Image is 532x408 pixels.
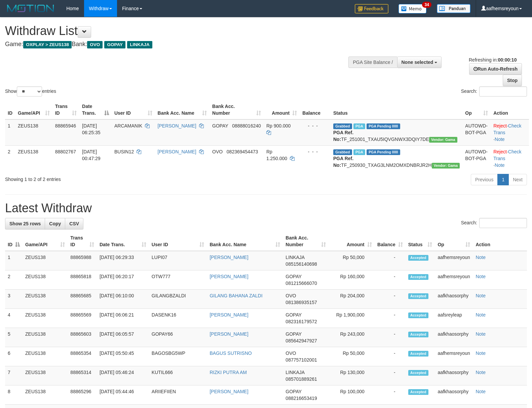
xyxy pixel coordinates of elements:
[5,3,56,13] img: MOTION_logo.png
[97,232,149,251] th: Date Trans.: activate to sort column ascending
[5,385,23,405] td: 8
[462,119,491,146] td: AUTOWD-BOT-PGA
[286,331,301,337] span: GOPAY
[302,122,328,129] div: - - -
[23,232,68,251] th: Game/API: activate to sort column ascending
[97,270,149,290] td: [DATE] 06:20:17
[479,86,527,97] input: Search:
[149,347,207,366] td: BAGOSBG5WP
[232,123,261,128] span: Copy 08888016240 to clipboard
[112,100,155,119] th: User ID: activate to sort column ascending
[408,293,428,299] span: Accepted
[398,4,427,13] img: Button%20Memo.svg
[5,218,45,229] a: Show 25 rows
[469,57,517,63] span: Refreshing in:
[149,251,207,270] td: LUPI07
[23,41,72,48] span: OXPLAY > ZEUS138
[476,312,486,318] a: Note
[15,100,52,119] th: Game/API: activate to sort column ascending
[55,149,76,154] span: 88802767
[408,332,428,337] span: Accepted
[491,119,529,146] td: · ·
[68,385,97,405] td: 88865296
[5,251,23,270] td: 1
[286,396,317,401] span: Copy 088216653419 to clipboard
[97,328,149,347] td: [DATE] 06:05:57
[104,41,125,48] span: GOPAY
[408,255,428,261] span: Accepted
[435,270,473,290] td: aafhemsreyoun
[375,290,406,309] td: -
[68,347,97,366] td: 88865354
[476,389,486,394] a: Note
[23,347,68,366] td: ZEUS138
[68,251,97,270] td: 88865988
[97,309,149,328] td: [DATE] 06:06:21
[408,370,428,376] span: Accepted
[435,251,473,270] td: aafhemsreyoun
[498,57,517,63] strong: 00:00:10
[17,86,42,97] select: Showentries
[286,319,317,324] span: Copy 082316179572 to clipboard
[5,201,527,215] h1: Latest Withdraw
[286,261,317,267] span: Copy 085156140698 to clipboard
[286,357,317,363] span: Copy 087757102001 to clipboard
[23,309,68,328] td: ZEUS138
[497,174,509,185] a: 1
[149,328,207,347] td: GOPAY66
[353,123,365,129] span: Marked by aafsreyleap
[65,218,83,229] a: CSV
[69,221,79,226] span: CSV
[149,366,207,385] td: KUTIL666
[212,123,228,128] span: GOPAY
[461,86,527,97] label: Search:
[432,163,460,169] span: Vendor URL: https://trx31.1velocity.biz
[435,290,473,309] td: aafkhaosorphy
[331,100,462,119] th: Status
[55,123,76,128] span: 88865946
[476,350,486,356] a: Note
[5,119,15,146] td: 1
[5,270,23,290] td: 2
[462,100,491,119] th: Op: activate to sort column ascending
[375,328,406,347] td: -
[476,274,486,279] a: Note
[9,221,41,226] span: Show 25 rows
[23,270,68,290] td: ZEUS138
[408,389,428,395] span: Accepted
[286,389,301,394] span: GOPAY
[158,149,196,154] a: [PERSON_NAME]
[5,328,23,347] td: 5
[408,312,428,318] span: Accepted
[15,145,52,171] td: ZEUS138
[422,2,431,8] span: 34
[5,145,15,171] td: 2
[286,376,317,382] span: Copy 085701889261 to clipboard
[437,4,470,13] img: panduan.png
[210,255,248,260] a: [PERSON_NAME]
[5,366,23,385] td: 7
[82,149,101,161] span: [DATE] 00:47:29
[300,100,331,119] th: Balance
[508,174,527,185] a: Next
[227,149,258,154] span: Copy 082369454473 to clipboard
[331,145,462,171] td: TF_250930_TXAG3LNM2OMXDNBRJR2H
[348,57,397,68] div: PGA Site Balance /
[476,370,486,375] a: Note
[266,149,287,161] span: Rp 1.250.000
[333,130,353,142] b: PGA Ref. No:
[375,270,406,290] td: -
[435,232,473,251] th: Op: activate to sort column ascending
[97,366,149,385] td: [DATE] 05:46:24
[210,293,262,298] a: GILANG BAHANA ZALDI
[149,290,207,309] td: GILANGBZALDI
[355,4,388,13] img: Feedback.jpg
[408,274,428,280] span: Accepted
[23,385,68,405] td: ZEUS138
[210,389,248,394] a: [PERSON_NAME]
[266,123,291,128] span: Rp 900.000
[329,385,374,405] td: Rp 100,000
[97,290,149,309] td: [DATE] 06:10:00
[210,350,252,356] a: BAGUS SUTRISNO
[68,232,97,251] th: Trans ID: activate to sort column ascending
